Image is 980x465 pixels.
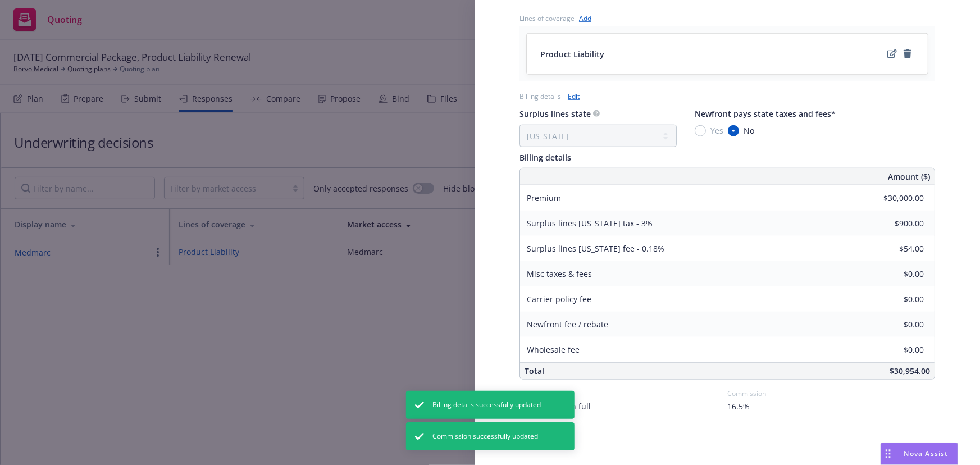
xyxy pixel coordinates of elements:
[527,193,561,203] span: Premium
[695,125,706,136] input: Yes
[858,266,931,282] input: 0.00
[885,47,899,61] a: edit
[519,92,561,101] div: Billing details
[433,431,539,441] span: Commission successfully updated
[727,400,750,412] span: 16.5%
[527,218,653,229] span: Surplus lines [US_STATE] tax - 3%
[728,125,739,136] input: No
[710,125,723,136] span: Yes
[858,190,931,207] input: 0.00
[519,389,727,398] div: Billing type
[579,12,591,24] a: Add
[904,449,949,458] span: Nova Assist
[695,108,836,119] span: Newfront pays state taxes and fees*
[527,268,592,279] span: Misc taxes & fees
[527,243,664,254] span: Surplus lines [US_STATE] fee - 0.18%
[527,294,591,304] span: Carrier policy fee
[527,319,608,330] span: Newfront fee / rebate
[881,443,958,465] button: Nova Assist
[858,215,931,232] input: 0.00
[858,341,931,358] input: 0.00
[540,48,604,60] span: Product Liability
[858,240,931,257] input: 0.00
[890,366,930,376] span: $30,954.00
[858,316,931,333] input: 0.00
[727,389,935,398] div: Commission
[525,366,544,376] span: Total
[519,13,575,23] div: Lines of coverage
[519,108,591,119] span: Surplus lines state
[901,47,914,61] a: remove
[527,344,580,355] span: Wholesale fee
[744,125,754,136] span: No
[888,171,930,183] span: Amount ($)
[568,90,580,102] a: Edit
[519,152,935,163] div: Billing details
[881,443,895,464] div: Drag to move
[858,291,931,308] input: 0.00
[433,400,541,410] span: Billing details successfully updated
